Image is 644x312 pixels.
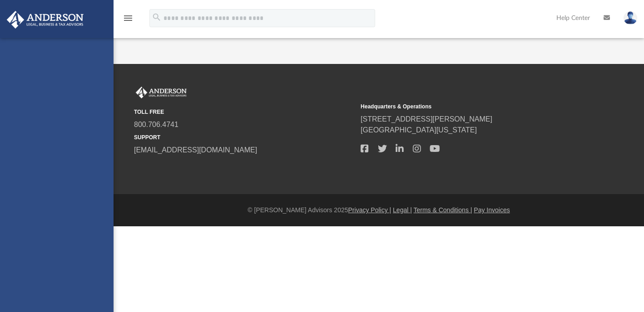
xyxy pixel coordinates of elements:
[123,17,134,24] a: menu
[624,11,637,24] img: User Pic
[361,102,581,111] small: Headquarters & Operations
[414,206,472,214] a: Terms & Conditions |
[361,126,477,134] a: [GEOGRAPHIC_DATA][US_STATE]
[474,206,510,214] a: Pay Invoices
[393,206,412,214] a: Legal |
[361,115,492,123] a: [STREET_ADDRESS][PERSON_NAME]
[152,12,162,22] i: search
[134,87,188,98] img: Anderson Advisors Platinum Portal
[123,13,134,24] i: menu
[134,121,178,128] a: 800.706.4741
[114,205,644,215] div: © [PERSON_NAME] Advisors 2025
[134,133,354,141] small: SUPPORT
[134,146,257,154] a: [EMAIL_ADDRESS][DOMAIN_NAME]
[348,206,391,214] a: Privacy Policy |
[134,108,354,116] small: TOLL FREE
[4,11,86,29] img: Anderson Advisors Platinum Portal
